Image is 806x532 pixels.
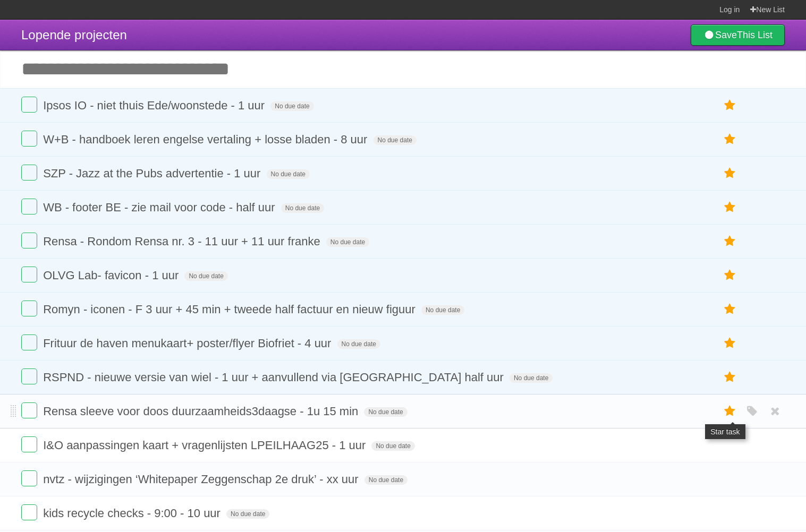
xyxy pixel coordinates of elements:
span: No due date [184,271,227,281]
label: Star task [720,301,740,318]
label: Done [21,199,37,214]
label: Star task [720,97,740,114]
label: Done [21,131,37,147]
label: Star task [720,402,740,420]
span: Romyn - iconen - F 3 uur + 45 min + tweede half factuur en nieuw figuur [43,303,418,316]
label: Done [21,301,37,316]
label: Done [21,470,37,486]
span: W+B - handboek leren engelse vertaling + losse bladen - 8 uur [43,133,370,146]
label: Done [21,165,37,181]
span: I&O aanpassingen kaart + vragenlijsten LPEILHAAG25 - 1 uur [43,439,368,452]
span: Rensa sleeve voor doos duurzaamheids3daagse - 1u 15 min [43,405,361,418]
span: No due date [371,441,414,451]
span: No due date [326,237,369,247]
label: Done [21,334,37,350]
span: No due date [270,101,313,111]
span: No due date [337,339,380,349]
span: No due date [226,509,269,519]
a: SaveThis List [691,24,785,46]
label: Done [21,504,37,520]
label: Done [21,436,37,452]
label: Star task [720,165,740,182]
span: No due date [374,135,417,145]
label: Star task [720,334,740,352]
b: This List [737,30,773,40]
span: RSPND - nieuwe versie van wiel - 1 uur + aanvullend via [GEOGRAPHIC_DATA] half uur [43,371,506,384]
span: No due date [364,407,407,417]
label: Done [21,402,37,418]
span: OLVG Lab- favicon - 1 uur [43,269,181,282]
label: Star task [720,131,740,148]
label: Done [21,97,37,113]
label: Star task [720,233,740,250]
label: Done [21,267,37,282]
span: No due date [281,203,324,213]
label: Done [21,368,37,384]
span: kids recycle checks - 9:00 - 10 uur [43,507,223,520]
span: No due date [364,475,408,485]
span: WB - footer BE - zie mail voor code - half uur [43,201,278,214]
span: Frituur de haven menukaart+ poster/flyer Biofriet - 4 uur [43,337,334,350]
label: Done [21,233,37,248]
span: Ipsos IO - niet thuis Ede/woonstede - 1 uur [43,99,267,112]
span: nvtz - wijzigingen ‘Whitepaper Zeggenschap 2e druk’ - xx uur [43,473,361,486]
label: Star task [720,368,740,386]
label: Star task [720,267,740,284]
span: SZP - Jazz at the Pubs advertentie - 1 uur [43,167,263,180]
span: No due date [510,373,553,383]
span: No due date [267,169,310,179]
label: Star task [720,199,740,216]
span: No due date [421,305,464,315]
span: Lopende projecten [21,28,127,42]
span: Rensa - Rondom Rensa nr. 3 - 11 uur + 11 uur franke [43,235,323,248]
